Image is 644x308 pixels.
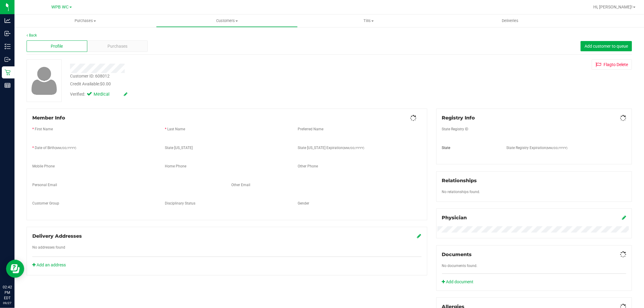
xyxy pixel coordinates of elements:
[94,91,118,98] span: Medical
[581,41,632,51] button: Add customer to queue
[298,201,309,206] label: Gender
[442,215,467,221] span: Physician
[343,146,364,150] span: (MM/DD/YYYY)
[298,18,439,24] span: Tills
[494,18,527,24] span: Deliveries
[298,14,439,27] a: Tills
[165,145,193,151] label: State [US_STATE]
[5,17,11,24] inline-svg: Analytics
[52,5,69,10] span: WPB WC
[168,126,185,132] label: Last Name
[32,115,65,121] span: Member Info
[442,189,480,195] label: No relationships found.
[32,245,65,250] label: No addresses found
[35,126,53,132] label: First Name
[5,56,11,62] inline-svg: Outbound
[231,182,250,188] label: Other Email
[5,82,11,88] inline-svg: Reports
[592,59,632,70] button: Flagto Delete
[165,201,196,206] label: Disciplinary Status
[439,14,581,27] a: Deliveries
[70,73,110,79] div: Customer ID: 608012
[100,81,111,86] span: $0.00
[442,178,477,183] span: Relationships
[51,43,63,49] span: Profile
[27,33,37,37] a: Back
[5,43,11,49] inline-svg: Inventory
[156,18,297,24] span: Customers
[5,30,11,37] inline-svg: Inbound
[165,164,187,169] label: Home Phone
[35,145,76,151] label: Date of Birth
[70,81,368,87] div: Credit Available:
[442,279,477,285] a: Add document
[437,145,502,151] div: State
[546,146,567,150] span: (MM/DD/YYYY)
[3,301,12,305] p: 09/27
[107,43,127,49] span: Purchases
[6,260,24,278] iframe: Resource center
[32,233,82,239] span: Delivery Addresses
[298,164,318,169] label: Other Phone
[32,182,57,188] label: Personal Email
[5,69,11,75] inline-svg: Retail
[593,5,633,9] span: Hi, [PERSON_NAME]!
[32,164,55,169] label: Mobile Phone
[32,201,59,206] label: Customer Group
[506,145,567,151] label: State Registry Expiration
[442,126,469,132] label: State Registry ID
[70,91,127,98] div: Verified:
[298,145,364,151] label: State [US_STATE] Expiration
[14,14,156,27] a: Purchases
[3,284,12,301] p: 02:42 PM EDT
[442,252,472,257] span: Documents
[442,264,478,268] span: No documents found.
[156,14,298,27] a: Customers
[585,44,628,49] span: Add customer to queue
[28,65,60,96] img: user-icon.png
[32,262,66,267] a: Add an address
[14,18,156,24] span: Purchases
[298,126,323,132] label: Preferred Name
[55,146,76,150] span: (MM/DD/YYYY)
[442,115,475,121] span: Registry Info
